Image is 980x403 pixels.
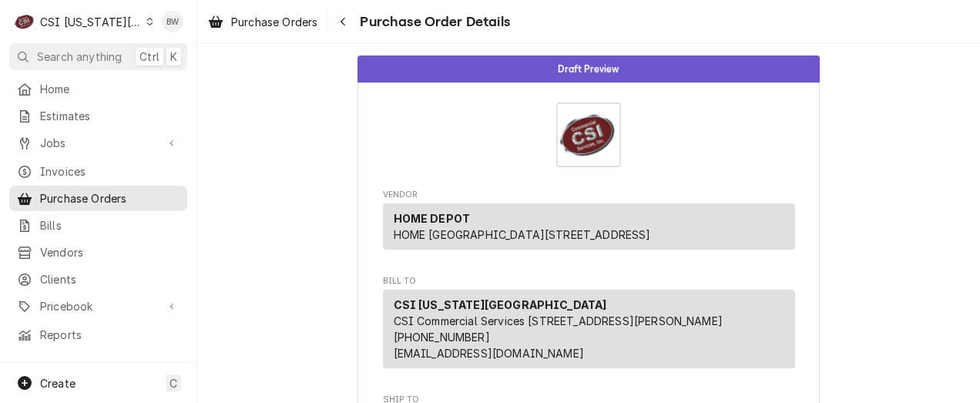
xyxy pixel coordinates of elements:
a: Go to Help Center [9,357,187,382]
a: Estimates [9,103,187,129]
strong: HOME DEPOT [394,212,471,225]
span: Vendors [40,244,180,260]
span: HOME [GEOGRAPHIC_DATA][STREET_ADDRESS] [394,228,651,241]
div: Status [357,55,820,82]
a: Reports [9,322,187,348]
div: Bill To [383,290,795,374]
a: Home [9,76,187,102]
img: Logo [556,102,621,167]
button: Navigate back [331,9,355,34]
div: C [14,11,35,32]
div: Brad Wicks's Avatar [162,11,183,32]
a: [EMAIL_ADDRESS][DOMAIN_NAME] [394,347,584,360]
span: Clients [40,271,180,287]
div: CSI Kansas City's Avatar [14,11,35,32]
span: Create [40,377,76,390]
div: Bill To [383,290,795,368]
span: Vendor [383,189,795,201]
span: Search anything [37,49,122,65]
a: Invoices [9,159,187,184]
div: CSI [US_STATE][GEOGRAPHIC_DATA] [40,14,142,30]
span: Bill To [383,275,795,287]
span: Purchase Orders [231,14,317,30]
a: [PHONE_NUMBER] [394,331,490,344]
div: Purchase Order Bill To [383,275,795,375]
span: CSI Commercial Services [STREET_ADDRESS][PERSON_NAME] [394,314,723,327]
span: Ctrl [139,49,159,65]
span: C [169,375,177,391]
strong: CSI [US_STATE][GEOGRAPHIC_DATA] [394,298,607,311]
span: Bills [40,217,180,233]
span: Home [40,81,180,97]
span: Jobs [40,135,156,151]
a: Vendors [9,240,187,265]
div: BW [162,11,183,32]
span: K [170,49,177,65]
a: Go to Jobs [9,130,187,156]
a: Go to Pricebook [9,294,187,319]
a: Purchase Orders [202,9,324,35]
a: Clients [9,267,187,292]
span: Estimates [40,108,180,124]
span: Invoices [40,163,180,180]
span: Pricebook [40,298,156,314]
span: Draft Preview [558,64,619,74]
span: Purchase Order Details [355,12,510,32]
button: Search anythingCtrlK [9,43,187,70]
span: Help Center [40,361,178,378]
div: Vendor [383,203,795,256]
a: Purchase Orders [9,186,187,211]
div: Purchase Order Vendor [383,189,795,257]
div: Vendor [383,203,795,250]
span: Reports [40,327,180,343]
span: Purchase Orders [40,190,180,207]
a: Bills [9,213,187,238]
